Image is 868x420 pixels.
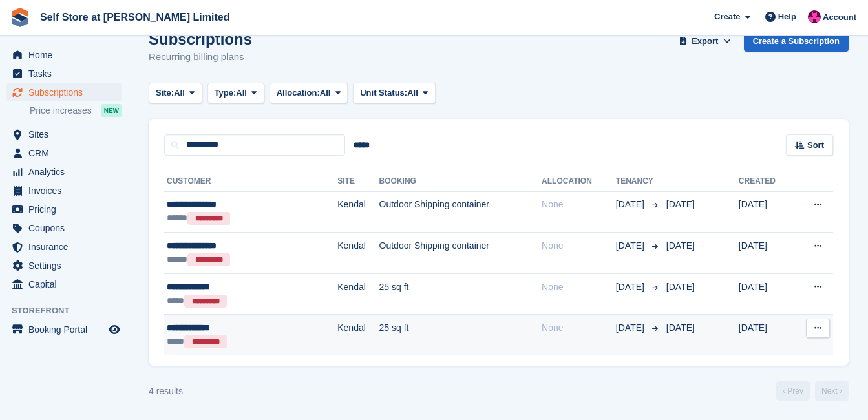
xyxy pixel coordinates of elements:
[6,320,122,339] a: menu
[692,35,718,48] span: Export
[28,275,106,293] span: Capital
[744,30,849,52] a: Create a Subscription
[666,240,695,251] span: [DATE]
[149,30,252,48] h1: Subscriptions
[174,87,185,100] span: All
[337,273,379,315] td: Kendal
[616,239,647,253] span: [DATE]
[739,171,793,192] th: Created
[353,83,435,104] button: Unit Status: All
[28,163,106,181] span: Analytics
[808,10,821,23] img: Stephen Gregson
[28,83,106,101] span: Subscriptions
[379,191,542,233] td: Outdoor Shipping container
[30,103,122,118] a: Price increases NEW
[379,315,542,355] td: 25 sq ft
[10,8,30,27] img: stora-icon-8386f47178a22dfd0bd8f6a31ec36ba5ce8667c1dd55bd0f319d3a0aa187defe.svg
[28,219,106,237] span: Coupons
[28,65,106,83] span: Tasks
[360,87,407,100] span: Unit Status:
[28,238,106,256] span: Insurance
[542,321,616,335] div: None
[149,83,202,104] button: Site: All
[337,315,379,355] td: Kendal
[337,233,379,274] td: Kendal
[776,381,810,401] a: Previous
[616,321,647,335] span: [DATE]
[101,104,122,117] div: NEW
[379,171,542,192] th: Booking
[823,11,856,24] span: Account
[542,239,616,253] div: None
[6,125,122,143] a: menu
[337,171,379,192] th: Site
[666,322,695,333] span: [DATE]
[616,171,661,192] th: Tenancy
[28,200,106,218] span: Pricing
[236,87,247,100] span: All
[666,282,695,292] span: [DATE]
[407,87,418,100] span: All
[270,83,348,104] button: Allocation: All
[28,182,106,200] span: Invoices
[6,219,122,237] a: menu
[6,144,122,162] a: menu
[28,46,106,64] span: Home
[156,87,174,100] span: Site:
[207,83,264,104] button: Type: All
[774,381,851,401] nav: Page
[739,273,793,315] td: [DATE]
[28,125,106,143] span: Sites
[739,191,793,233] td: [DATE]
[6,182,122,200] a: menu
[542,171,616,192] th: Allocation
[6,83,122,101] a: menu
[28,320,106,339] span: Booking Portal
[6,46,122,64] a: menu
[30,105,92,117] span: Price increases
[6,65,122,83] a: menu
[379,273,542,315] td: 25 sq ft
[337,191,379,233] td: Kendal
[714,10,740,23] span: Create
[320,87,331,100] span: All
[12,304,129,317] span: Storefront
[6,163,122,181] a: menu
[6,200,122,218] a: menu
[164,171,337,192] th: Customer
[542,280,616,294] div: None
[28,257,106,275] span: Settings
[379,233,542,274] td: Outdoor Shipping container
[542,198,616,211] div: None
[215,87,237,100] span: Type:
[107,322,122,337] a: Preview store
[149,384,183,398] div: 4 results
[807,139,824,152] span: Sort
[6,257,122,275] a: menu
[815,381,849,401] a: Next
[28,144,106,162] span: CRM
[616,198,647,211] span: [DATE]
[149,50,252,65] p: Recurring billing plans
[6,275,122,293] a: menu
[677,30,734,52] button: Export
[35,6,235,28] a: Self Store at [PERSON_NAME] Limited
[6,238,122,256] a: menu
[277,87,320,100] span: Allocation:
[739,233,793,274] td: [DATE]
[778,10,796,23] span: Help
[666,199,695,209] span: [DATE]
[616,280,647,294] span: [DATE]
[739,315,793,355] td: [DATE]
